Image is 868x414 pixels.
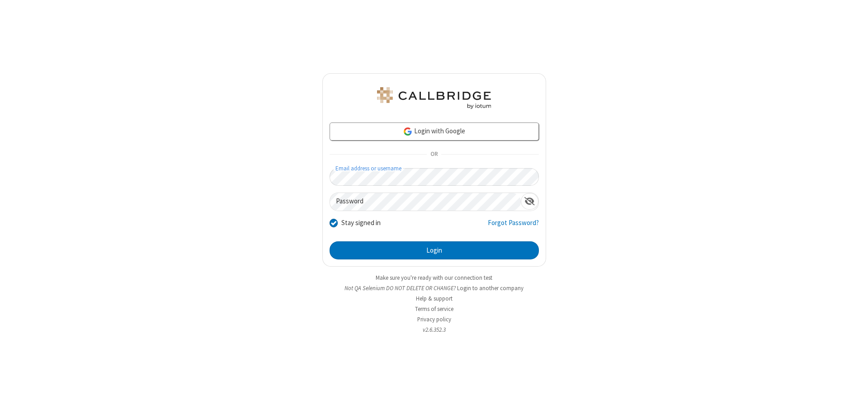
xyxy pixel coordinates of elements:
div: Show password [521,193,538,210]
a: Help & support [416,295,453,302]
a: Forgot Password? [488,218,539,235]
span: OR [427,148,441,161]
input: Email address or username [330,168,539,186]
a: Login with Google [330,122,539,141]
img: google-icon.png [403,127,413,136]
img: QA Selenium DO NOT DELETE OR CHANGE [375,87,493,109]
button: Login to another company [457,284,524,292]
input: Password [330,193,521,211]
a: Privacy policy [417,315,451,323]
li: Not QA Selenium DO NOT DELETE OR CHANGE? [322,284,546,292]
li: v2.6.352.3 [322,325,546,334]
a: Make sure you're ready with our connection test [376,274,492,282]
a: Terms of service [415,305,453,313]
label: Stay signed in [341,218,381,228]
button: Login [330,241,539,259]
